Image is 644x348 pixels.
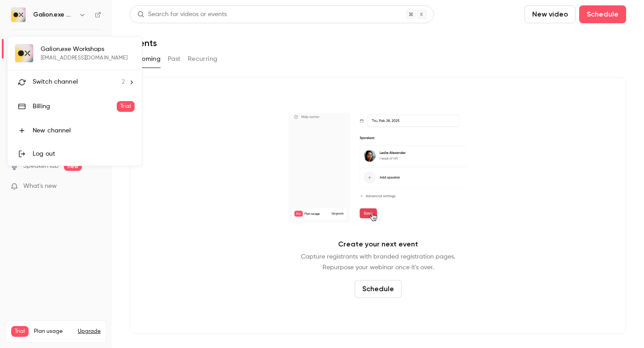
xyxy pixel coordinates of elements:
span: Switch channel [33,77,78,87]
span: Trial [117,101,135,112]
span: 2 [122,77,125,87]
div: Billing [33,102,117,111]
div: Log out [33,149,135,158]
div: New channel [33,126,135,135]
